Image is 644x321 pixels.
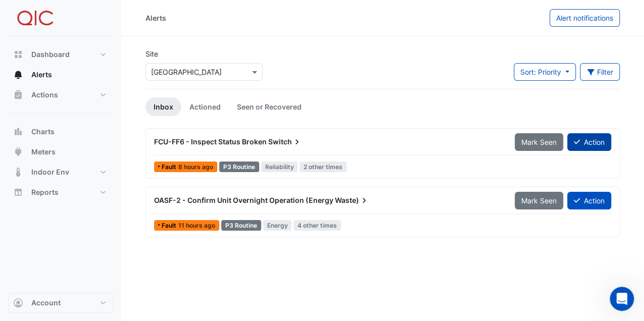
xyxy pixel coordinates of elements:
[13,187,23,197] app-icon: Reports
[31,187,59,197] span: Reports
[567,192,611,209] button: Action
[31,167,69,177] span: Indoor Env
[178,222,215,229] span: Thu 04-Sep-2025 02:15 AEST
[13,127,23,137] app-icon: Charts
[31,70,52,80] span: Alerts
[567,133,611,151] button: Action
[12,8,58,28] img: Company Logo
[145,97,181,116] a: Inbox
[13,147,23,157] app-icon: Meters
[31,90,58,100] span: Actions
[181,97,229,116] a: Actioned
[145,48,158,59] label: Site
[515,133,563,151] button: Mark Seen
[219,162,259,172] div: P3 Routine
[154,196,333,204] span: OASF-2 - Confirm Unit Overnight Operation (Energy
[514,63,576,81] button: Sort: Priority
[261,162,298,172] span: Reliability
[293,220,341,231] span: 4 other times
[556,14,613,22] span: Alert notifications
[8,44,113,65] button: Dashboard
[31,147,56,157] span: Meters
[221,220,261,231] div: P3 Routine
[8,142,113,162] button: Meters
[520,68,561,76] span: Sort: Priority
[162,223,178,229] span: Fault
[31,49,70,60] span: Dashboard
[300,162,346,172] span: 2 other times
[521,196,557,205] span: Mark Seen
[8,182,113,202] button: Reports
[268,137,302,147] span: Switch
[13,70,23,80] app-icon: Alerts
[8,162,113,182] button: Indoor Env
[178,163,213,171] span: Thu 04-Sep-2025 06:00 AEST
[263,220,292,231] span: Energy
[335,195,369,205] span: Waste)
[8,85,113,105] button: Actions
[550,9,620,27] button: Alert notifications
[610,287,634,311] iframe: Intercom live chat
[8,122,113,142] button: Charts
[229,97,310,116] a: Seen or Recovered
[8,293,113,313] button: Account
[515,192,563,209] button: Mark Seen
[13,167,23,177] app-icon: Indoor Env
[31,298,61,308] span: Account
[13,49,23,60] app-icon: Dashboard
[521,138,557,146] span: Mark Seen
[154,137,267,146] span: FCU-FF6 - Inspect Status Broken
[580,63,620,81] button: Filter
[162,164,178,170] span: Fault
[13,90,23,100] app-icon: Actions
[8,65,113,85] button: Alerts
[145,13,166,23] div: Alerts
[31,127,55,137] span: Charts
